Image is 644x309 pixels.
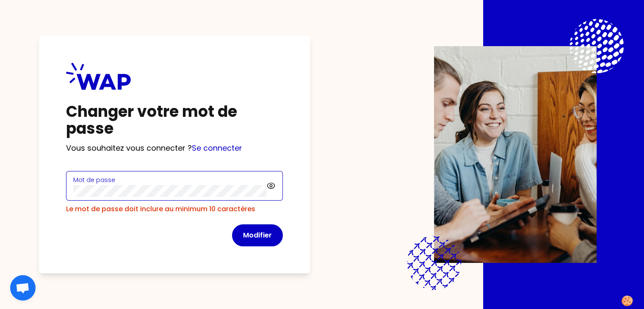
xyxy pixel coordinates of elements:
[73,176,115,184] label: Mot de passe
[66,142,283,154] p: Vous souhaitez vous connecter ?
[66,204,283,214] div: Le mot de passe doit inclure au minimum 10 caractères
[66,103,283,137] h1: Changer votre mot de passe
[232,224,283,246] button: Modifier
[434,46,597,263] img: Description
[10,275,36,301] div: Ouvrir le chat
[192,143,242,153] a: Se connecter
